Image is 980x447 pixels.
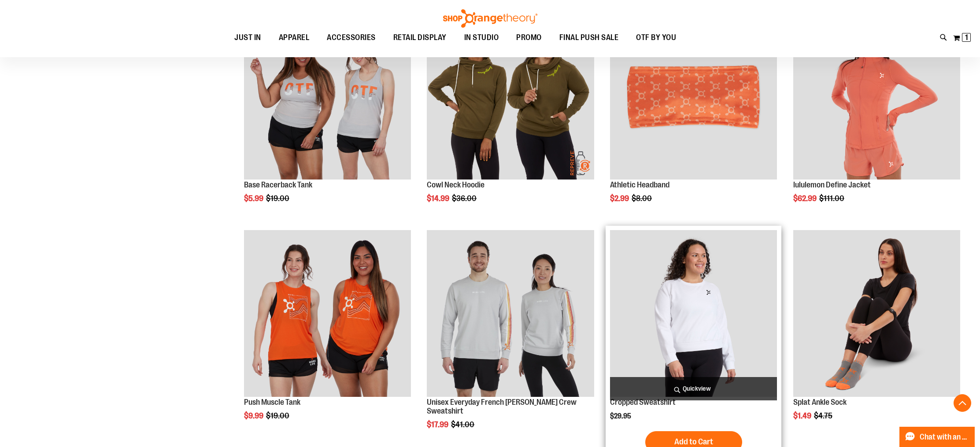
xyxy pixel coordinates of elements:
[632,194,653,203] span: $8.00
[965,33,968,42] span: 1
[240,226,415,443] div: product
[452,194,478,203] span: $36.00
[551,28,628,48] a: FINAL PUSH SALE
[427,13,594,181] a: Product image for Cowl Neck Hoodie
[244,230,411,397] img: Product image for Push Muscle Tank
[244,230,411,398] a: Product image for Push Muscle Tank
[455,28,508,48] a: IN STUDIO
[244,13,411,180] img: Product image for Base Racerback Tank
[610,412,632,420] span: $29.95
[789,8,965,225] div: product
[244,398,300,407] a: Push Muscle Tank
[385,28,455,48] a: RETAIL DISPLAY
[266,411,291,420] span: $19.00
[793,13,960,181] a: Product image for lululemon Define JacketSALE
[226,28,270,48] a: JUST IN
[427,180,484,189] a: Cowl Neck Hoodie
[279,28,310,48] span: APPAREL
[244,180,312,189] a: Base Racerback Tank
[244,411,265,420] span: $9.99
[451,420,476,429] span: $41.00
[819,194,846,203] span: $111.00
[442,9,539,28] img: Shop Orangetheory
[899,427,975,447] button: Chat with an Expert
[920,433,969,441] span: Chat with an Expert
[610,194,630,203] span: $2.99
[793,230,960,398] a: Product image for Splat Ankle Sock
[427,230,594,397] img: Product image for Unisex Everyday French Terry Crew Sweatshirt
[427,230,594,398] a: Product image for Unisex Everyday French Terry Crew Sweatshirt
[427,420,450,429] span: $17.99
[244,13,411,181] a: Product image for Base Racerback Tank
[610,13,777,181] a: Product image for Athletic HeadbandSALE
[610,398,676,407] a: Cropped Sweatshirt
[954,394,971,412] button: Back To Top
[422,8,598,225] div: product
[610,377,777,400] a: Quickview
[234,28,261,48] span: JUST IN
[559,28,619,48] span: FINAL PUSH SALE
[270,28,318,48] a: APPAREL
[627,28,685,48] a: OTF BY YOU
[610,230,777,397] img: Front facing view of Cropped Sweatshirt
[793,230,960,397] img: Product image for Splat Ankle Sock
[610,230,777,398] a: Front facing view of Cropped Sweatshirt
[789,226,965,443] div: product
[793,180,871,189] a: lululemon Define Jacket
[674,437,713,447] span: Add to Cart
[427,13,594,180] img: Product image for Cowl Neck Hoodie
[318,28,385,48] a: ACCESSORIES
[793,194,818,203] span: $62.99
[793,411,813,420] span: $1.49
[610,13,777,180] img: Product image for Athletic Headband
[507,28,551,48] a: PROMO
[393,28,447,48] span: RETAIL DISPLAY
[793,13,960,180] img: Product image for lululemon Define Jacket
[244,194,265,203] span: $5.99
[516,28,542,48] span: PROMO
[606,8,781,225] div: product
[327,28,376,48] span: ACCESSORIES
[793,398,847,407] a: Splat Ankle Sock
[266,194,291,203] span: $19.00
[464,28,499,48] span: IN STUDIO
[610,180,669,189] a: Athletic Headband
[636,28,676,48] span: OTF BY YOU
[427,194,451,203] span: $14.99
[240,8,415,225] div: product
[427,398,577,415] a: Unisex Everyday French [PERSON_NAME] Crew Sweatshirt
[814,411,834,420] span: $4.75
